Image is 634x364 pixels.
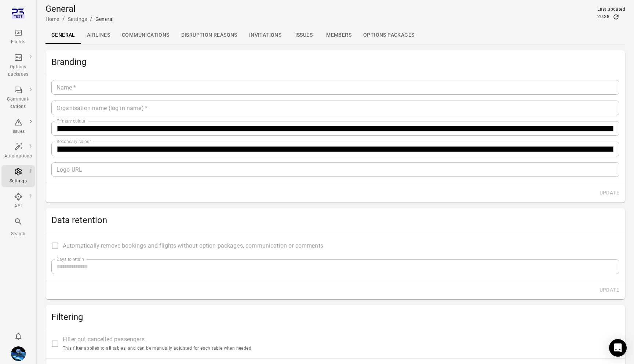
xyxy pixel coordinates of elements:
[609,339,627,357] div: Open Intercom Messenger
[68,16,87,22] a: Settings
[1,51,35,80] a: Options packages
[1,165,35,187] a: Settings
[90,15,92,23] li: /
[63,241,323,250] span: Automatically remove bookings and flights without option packages, communication or comments
[45,15,113,23] nav: Breadcrumbs
[320,26,357,44] a: Members
[11,346,26,361] img: shutterstock-1708408498.jpg
[612,13,620,21] button: Refresh data
[51,214,619,226] h2: Data retention
[175,26,243,44] a: Disruption reasons
[1,190,35,212] a: API
[1,140,35,162] a: Automations
[63,335,252,352] span: Filter out cancelled passengers
[1,116,35,138] a: Issues
[95,15,113,23] div: General
[81,26,116,44] a: Airlines
[11,329,26,343] button: Notifications
[4,203,32,210] div: API
[287,26,320,44] a: Issues
[45,3,113,15] h1: General
[45,16,59,22] a: Home
[1,26,35,48] a: Flights
[4,178,32,185] div: Settings
[57,256,84,262] label: Days to retain
[4,63,32,78] div: Options packages
[51,311,619,323] h2: Filtering
[62,15,65,23] li: /
[57,118,85,124] label: Primary colour
[357,26,420,44] a: Options packages
[8,343,29,364] button: Daníel Benediktsson
[4,39,32,46] div: Flights
[116,26,175,44] a: Communications
[45,26,81,44] a: General
[63,345,252,352] p: This filter applies to all tables, and can be manually adjusted for each table when needed.
[597,6,625,13] div: Last updated
[4,96,32,110] div: Communi-cations
[1,83,35,113] a: Communi-cations
[1,215,35,240] button: Search
[243,26,287,44] a: Invitations
[4,230,32,238] div: Search
[4,153,32,160] div: Automations
[4,128,32,135] div: Issues
[45,26,625,44] div: Local navigation
[57,138,91,145] label: Secondary colour
[51,56,619,68] h2: Branding
[597,13,609,21] div: 20:28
